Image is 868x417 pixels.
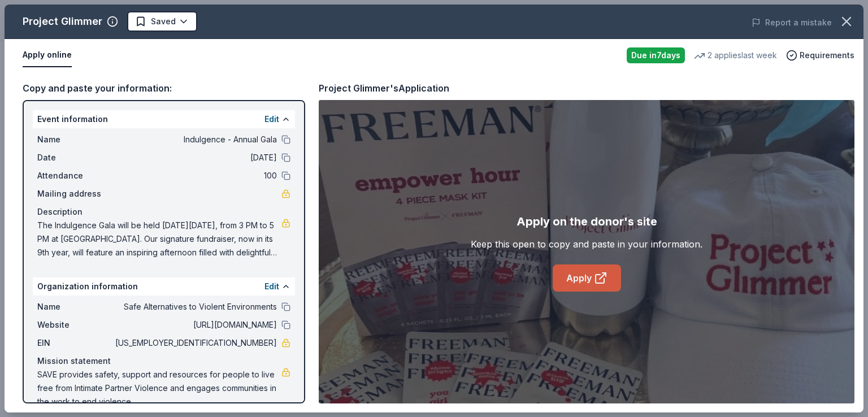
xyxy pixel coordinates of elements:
[113,151,277,164] span: [DATE]
[37,205,290,219] div: Description
[113,336,277,350] span: [US_EMPLOYER_IDENTIFICATION_NUMBER]
[37,318,113,332] span: Website
[264,280,279,293] button: Edit
[786,49,854,62] button: Requirements
[151,15,176,28] span: Saved
[113,169,277,183] span: 100
[37,187,113,201] span: Mailing address
[37,336,113,350] span: EIN
[37,354,290,368] div: Mission statement
[113,318,277,332] span: [URL][DOMAIN_NAME]
[23,44,72,67] button: Apply online
[33,110,295,128] div: Event information
[23,12,102,31] div: Project Glimmer
[37,300,113,314] span: Name
[800,49,854,62] span: Requirements
[752,16,832,29] button: Report a mistake
[471,237,702,251] div: Keep this open to copy and paste in your information.
[553,264,621,292] a: Apply
[517,212,657,231] div: Apply on the donor's site
[37,151,113,164] span: Date
[37,219,281,259] span: The Indulgence Gala will be held [DATE][DATE], from 3 PM to 5 PM at [GEOGRAPHIC_DATA]. Our signat...
[37,169,113,183] span: Attendance
[113,300,277,314] span: Safe Alternatives to Violent Environments
[113,133,277,146] span: Indulgence - Annual Gala
[37,368,281,409] span: SAVE provides safety, support and resources for people to live free from Intimate Partner Violenc...
[319,81,449,95] div: Project Glimmer's Application
[264,112,279,126] button: Edit
[127,11,197,32] button: Saved
[694,49,777,62] div: 2 applies last week
[23,81,305,95] div: Copy and paste your information:
[627,47,685,63] div: Due in 7 days
[37,133,113,146] span: Name
[33,277,295,296] div: Organization information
